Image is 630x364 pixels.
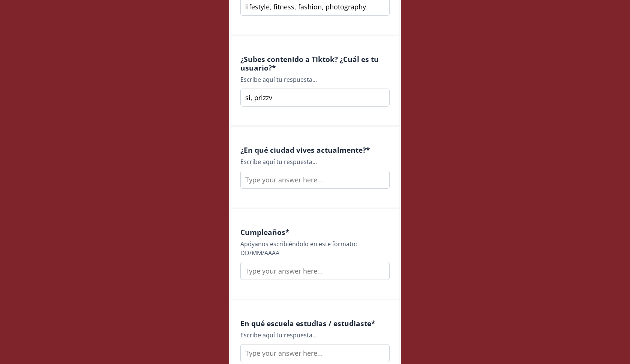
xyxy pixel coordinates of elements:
div: Escribe aquí tu respuesta... [240,75,390,84]
div: Escribe aquí tu respuesta... [240,331,390,340]
h4: Cumpleaños * [240,228,390,236]
h4: ¿Subes contenido a Tiktok? ¿Cuál es tu usuario? * [240,55,390,72]
input: Type your answer here... [240,344,390,362]
div: Escribe aquí tu respuesta... [240,157,390,166]
input: Type your answer here... [240,262,390,280]
h4: ¿En qué ciudad vives actualmente? * [240,146,390,154]
div: Apóyanos escribiéndolo en este formato: DD/MM/AAAA [240,239,390,257]
input: Type your answer here... [240,89,390,107]
input: Type your answer here... [240,171,390,189]
h4: En qué escuela estudias / estudiaste * [240,319,390,328]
